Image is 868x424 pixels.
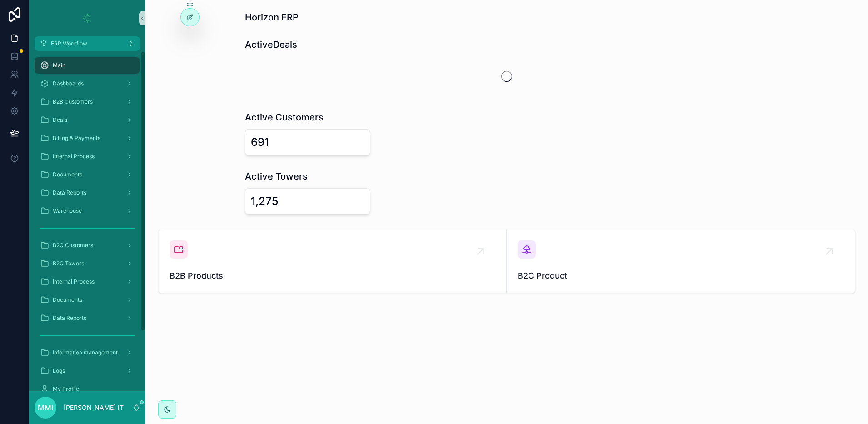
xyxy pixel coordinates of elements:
[35,344,140,361] a: Information management
[29,51,145,391] div: scrollable content
[53,314,86,322] span: Data Reports
[53,135,100,142] span: Billing & Payments
[53,153,95,160] span: Internal Process
[53,62,65,69] span: Main
[35,185,140,201] a: Data Reports
[35,363,140,379] a: Logs
[35,94,140,110] a: B2B Customers
[53,385,79,393] span: My Profile
[53,296,82,304] span: Documents
[35,75,140,92] a: Dashboards
[35,381,140,397] a: My Profile
[35,255,140,272] a: B2C Towers
[35,292,140,308] a: Documents
[518,269,844,282] span: B2C Product
[251,135,269,150] div: 691
[53,367,65,374] span: Logs
[53,278,95,285] span: Internal Process
[245,111,324,124] h1: Active Customers
[251,194,278,209] div: 1,275
[53,98,93,105] span: B2B Customers
[35,130,140,146] a: Billing & Payments
[53,189,86,196] span: Data Reports
[35,112,140,128] a: Deals
[35,166,140,183] a: Documents
[80,11,95,25] img: App logo
[35,310,140,326] a: Data Reports
[159,229,507,293] a: B2B Products
[35,237,140,254] a: B2C Customers
[245,38,297,51] h1: ActiveDeals
[35,36,140,51] button: ERP Workflow
[38,402,53,413] span: MMI
[35,274,140,290] a: Internal Process
[53,242,93,249] span: B2C Customers
[35,203,140,219] a: Warehouse
[53,207,82,214] span: Warehouse
[53,80,84,87] span: Dashboards
[245,170,308,183] h1: Active Towers
[35,57,140,74] a: Main
[64,403,124,412] p: [PERSON_NAME] IT
[53,349,118,356] span: Information management
[53,260,84,267] span: B2C Towers
[507,229,855,293] a: B2C Product
[51,40,87,47] span: ERP Workflow
[53,171,82,178] span: Documents
[170,269,495,282] span: B2B Products
[35,148,140,165] a: Internal Process
[245,11,299,24] h1: Horizon ERP
[53,116,67,124] span: Deals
